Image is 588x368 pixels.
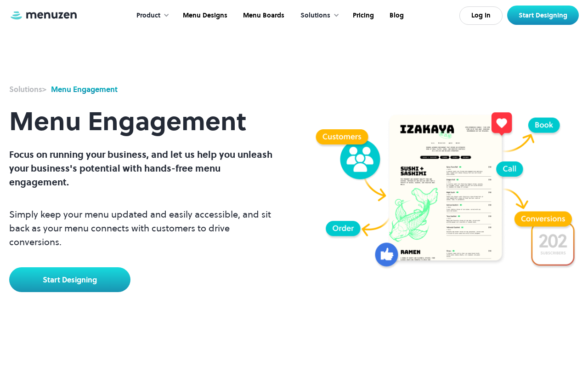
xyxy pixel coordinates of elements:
div: Solutions [291,1,344,30]
a: Blog [381,1,411,30]
div: Product [136,11,160,21]
div: Menu Engagement [51,84,118,95]
strong: Solutions [9,84,42,94]
a: Start Designing [507,6,579,25]
h1: Menu Engagement [9,95,276,148]
a: Menu Boards [234,1,291,30]
div: Solutions [300,11,330,21]
a: Start Designing [9,267,130,292]
div: Product [127,1,174,30]
div: > [9,84,46,95]
a: Pricing [344,1,381,30]
p: Simply keep your menu updated and easily accessible, and sit back as your menu connects with cust... [9,207,276,249]
p: Focus on running your business, and let us help you unleash your business's potential with hands-... [9,148,276,189]
a: Log In [459,6,503,25]
a: Menu Designs [174,1,234,30]
a: Solutions> [9,84,46,95]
